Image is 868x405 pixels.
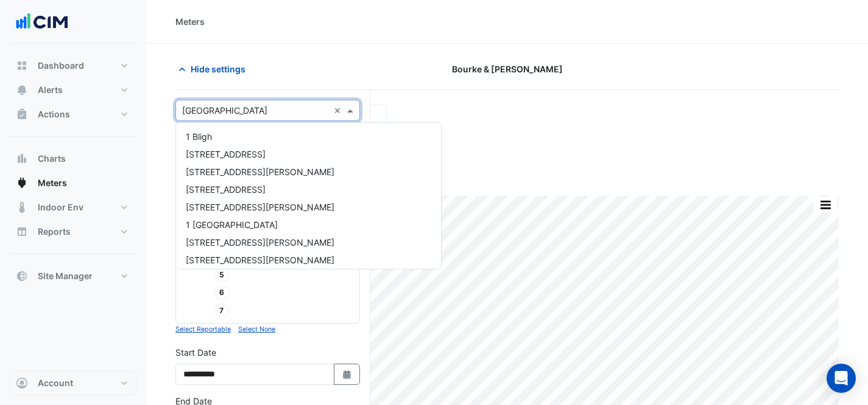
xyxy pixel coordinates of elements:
div: Open Intercom Messenger [827,364,856,393]
span: Account [38,377,73,389]
span: 5 [214,268,230,282]
button: Select Reportable [175,324,231,334]
span: 7 [214,303,230,317]
app-icon: Dashboard [16,60,28,72]
button: Site Manager [10,264,136,288]
span: [STREET_ADDRESS][PERSON_NAME] [186,167,334,177]
span: Bourke & [PERSON_NAME] [452,63,563,75]
span: Hide settings [191,63,245,75]
fa-icon: Select Date [342,369,353,379]
div: Meters [175,15,205,28]
app-icon: Alerts [16,84,28,96]
span: [STREET_ADDRESS][PERSON_NAME] [186,237,334,247]
span: 6 [214,286,230,300]
button: Reports [10,220,136,244]
img: Company Logo [15,10,69,34]
span: [STREET_ADDRESS][PERSON_NAME] [186,255,334,265]
span: Dashboard [38,60,84,72]
span: [STREET_ADDRESS][PERSON_NAME] [186,202,334,212]
button: Hide settings [175,58,253,80]
span: Meters [38,177,67,189]
ng-dropdown-panel: Options list [175,122,442,269]
span: Charts [38,153,66,165]
span: [STREET_ADDRESS] [186,184,266,195]
button: Select None [238,324,275,334]
span: Clear [334,104,344,117]
small: Select None [238,325,275,333]
span: [STREET_ADDRESS] [186,149,266,159]
span: Indoor Env [38,201,83,213]
span: Alerts [38,84,63,96]
app-icon: Meters [16,177,28,189]
app-icon: Site Manager [16,270,28,282]
app-icon: Reports [16,226,28,238]
app-icon: Indoor Env [16,201,28,213]
button: Alerts [10,78,136,102]
span: Site Manager [38,270,93,282]
button: Actions [10,102,136,126]
small: Select Reportable [175,325,231,333]
button: Indoor Env [10,195,136,220]
button: Dashboard [10,54,136,78]
button: More Options [813,197,838,212]
button: Account [10,371,136,395]
button: Meters [10,171,136,195]
span: Actions [38,108,70,120]
span: 1 [GEOGRAPHIC_DATA] [186,220,278,230]
label: Start Date [175,346,216,359]
span: Reports [38,226,71,238]
app-icon: Actions [16,108,28,120]
app-icon: Charts [16,153,28,165]
button: Charts [10,147,136,171]
span: 1 Bligh [186,131,212,142]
